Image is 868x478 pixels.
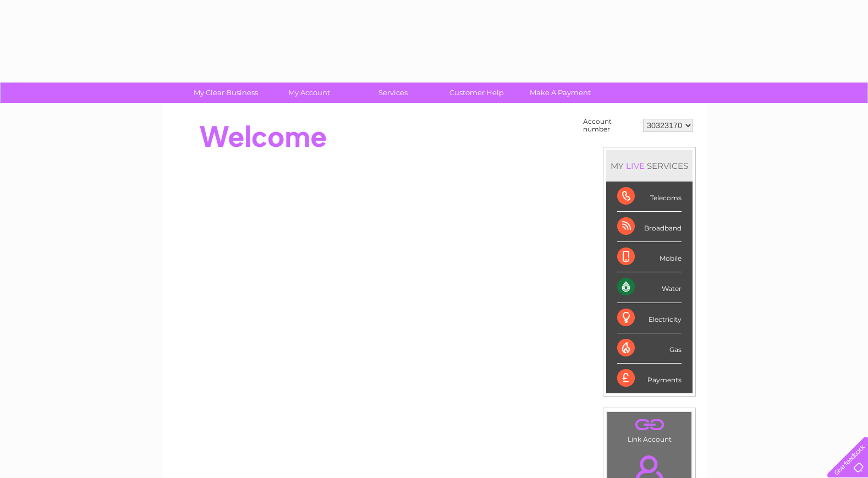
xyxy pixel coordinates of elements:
a: Services [348,83,438,103]
a: . [610,415,689,434]
div: Telecoms [617,182,682,212]
td: Account number [580,115,640,136]
div: Broadband [617,212,682,242]
div: Payments [617,364,682,393]
div: Gas [617,333,682,364]
div: MY SERVICES [606,150,693,182]
td: Link Account [607,411,692,446]
div: Mobile [617,242,682,272]
a: Customer Help [431,83,522,103]
div: Electricity [617,303,682,333]
div: Water [617,272,682,303]
a: My Clear Business [180,83,271,103]
div: LIVE [624,161,647,171]
a: My Account [264,83,355,103]
a: Make A Payment [515,83,606,103]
